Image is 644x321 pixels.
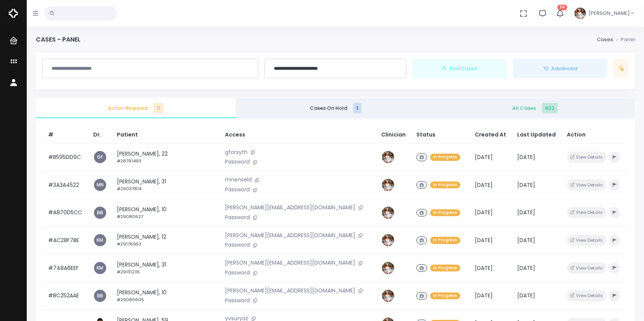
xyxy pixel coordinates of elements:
[225,213,372,222] p: Password
[117,269,140,275] small: #29131235
[220,126,377,144] th: Access
[430,292,460,300] span: In Progress
[441,104,629,112] span: All Cases
[117,186,141,192] small: #29037814
[567,290,606,301] button: View Details
[94,179,106,191] a: MN
[112,254,220,282] td: [PERSON_NAME], 31
[225,259,372,267] p: [PERSON_NAME][EMAIL_ADDRESS][DOMAIN_NAME]
[430,154,460,161] span: In Progress
[44,254,89,282] td: #748A6EEF
[430,237,460,244] span: In Progress
[567,152,606,163] button: View Details
[36,36,81,43] h4: Cases - Panel
[9,5,18,21] img: Logo Horizontal
[112,282,220,310] td: [PERSON_NAME], 10
[542,103,558,113] span: 602
[517,236,535,244] span: [DATE]
[567,179,606,190] button: View Details
[225,287,372,295] p: [PERSON_NAME][EMAIL_ADDRESS][DOMAIN_NAME]
[44,282,89,310] td: #BC252AAE
[430,209,460,217] span: In Progress
[589,10,630,17] span: [PERSON_NAME]
[112,126,220,144] th: Patient
[412,126,471,144] th: Status
[475,209,493,216] span: [DATE]
[475,153,493,161] span: [DATE]
[112,226,220,254] td: [PERSON_NAME], 12
[567,207,606,218] button: View Details
[44,226,89,254] td: #AC28F7BE
[225,231,372,240] p: [PERSON_NAME][EMAIL_ADDRESS][DOMAIN_NAME]
[117,158,141,164] small: #28791493
[94,234,106,246] a: KM
[513,59,607,79] button: Advanced
[44,171,89,199] td: #3A3A4522
[517,292,535,299] span: [DATE]
[517,209,535,216] span: [DATE]
[225,269,372,277] p: Password
[89,126,112,144] th: Dr.
[353,103,361,113] span: 1
[613,36,635,43] li: Panel
[475,181,493,189] span: [DATE]
[94,207,106,219] a: BB
[225,176,372,184] p: mnenseld
[597,36,613,43] a: Cases
[517,264,535,272] span: [DATE]
[44,199,89,226] td: #A870D5CC
[225,297,372,305] p: Password
[517,153,535,161] span: [DATE]
[154,103,163,113] span: 11
[573,6,587,20] img: Header Avatar
[557,5,567,10] span: 34
[42,104,230,112] span: Action Required
[112,199,220,226] td: [PERSON_NAME], 10
[475,236,493,244] span: [DATE]
[44,126,89,144] th: #
[470,126,512,144] th: Created At
[225,186,372,194] p: Password
[242,104,429,112] span: Cases On Hold
[112,143,220,171] td: [PERSON_NAME], 22
[475,292,493,299] span: [DATE]
[413,59,507,79] button: Find Cases
[430,181,460,189] span: In Progress
[225,158,372,166] p: Password
[475,264,493,272] span: [DATE]
[517,181,535,189] span: [DATE]
[225,204,372,212] p: [PERSON_NAME][EMAIL_ADDRESS][DOMAIN_NAME]
[567,262,606,273] button: View Details
[94,151,106,163] a: GF
[117,241,141,247] small: #29176953
[94,262,106,274] a: KM
[112,171,220,199] td: [PERSON_NAME], 31
[513,126,562,144] th: Last Updated
[225,148,372,157] p: gforsyth
[225,241,372,249] p: Password
[567,235,606,246] button: View Details
[44,143,89,171] td: #B595DD9C
[117,297,144,303] small: #29080605
[430,265,460,272] span: In Progress
[562,126,627,144] th: Action
[377,126,412,144] th: Clinician
[94,290,106,302] a: BB
[117,213,143,220] small: #29080627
